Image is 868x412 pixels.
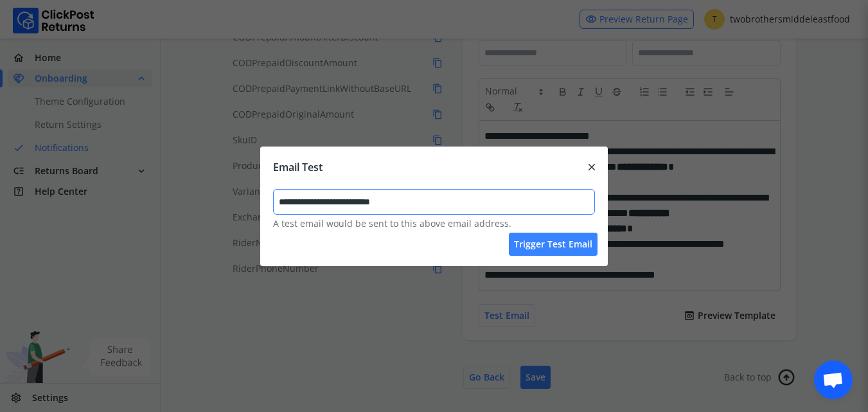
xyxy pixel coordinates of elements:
div: Open chat [814,361,853,399]
span: close [586,158,598,176]
div: Email Test [273,159,323,175]
p: A test email would be sent to this above email address. [273,217,594,230]
button: Trigger test email [509,233,598,256]
button: close [576,159,608,175]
